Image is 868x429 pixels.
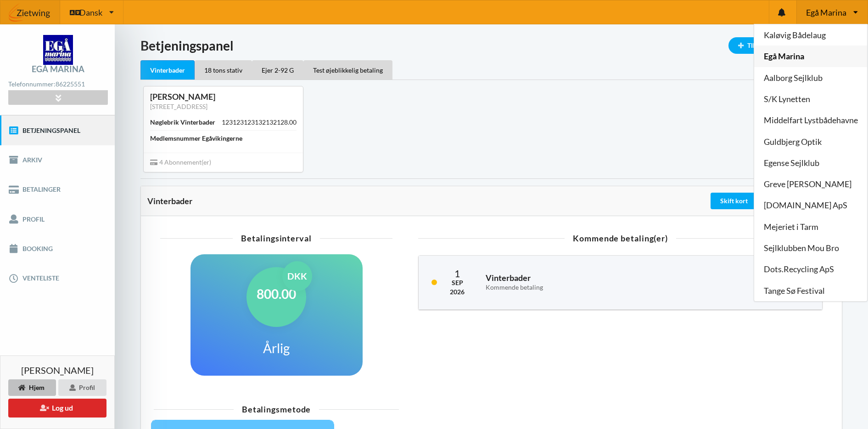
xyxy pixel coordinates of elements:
[754,152,867,173] a: Egense Sejlklub
[58,379,106,396] div: Profil
[754,259,867,280] a: Dots.Recycling ApS
[754,88,867,109] a: S/K Lynetten
[754,237,867,258] a: Sejlklubben Mou Bro
[21,366,94,375] span: [PERSON_NAME]
[486,284,657,292] div: Kommende betaling
[150,134,242,143] div: Medlemsnummer Egåvikingerne
[754,24,867,46] a: Kaløvig Bådelaug
[79,8,102,17] span: Dansk
[754,173,867,194] a: Greve [PERSON_NAME]
[754,67,867,88] a: Aalborg Sejlklub
[150,103,207,110] a: [STREET_ADDRESS]
[263,340,290,356] h1: Årlig
[252,60,303,80] div: Ejer 2-92 G
[754,131,867,152] a: Guldbjerg Optik
[303,60,392,80] div: Test øjeblikkelig betaling
[147,196,709,206] div: Vinterbader
[450,269,465,278] div: 1
[754,195,867,216] a: [DOMAIN_NAME] ApS
[195,60,252,80] div: 18 tons stativ
[450,278,465,287] div: Sep
[754,280,867,301] a: Tange Sø Festival
[754,110,867,131] a: Middelfart Lystbådehavne
[711,193,757,209] div: Skift kort
[56,80,85,88] strong: 86225551
[140,60,195,80] div: Vinterbader
[150,118,215,127] div: Nøglebrik Vinterbader
[8,399,106,418] button: Log ud
[222,118,297,127] div: 123123123132132128.00
[160,234,392,242] div: Betalingsinterval
[32,65,84,73] div: Egå Marina
[486,273,657,291] h3: Vinterbader
[806,8,846,17] span: Egå Marina
[43,35,73,65] img: logo
[670,273,809,291] h3: 800.00
[754,46,867,67] a: Egå Marina
[282,261,312,291] div: DKK
[418,234,823,242] div: Kommende betaling(er)
[8,78,107,91] div: Telefonnummer:
[450,287,465,297] div: 2026
[257,286,296,302] h1: 800.00
[670,284,809,292] div: DKK
[8,379,56,396] div: Hjem
[150,158,211,166] span: 4 Abonnement(er)
[154,405,399,413] div: Betalingsmetode
[728,37,842,54] div: Tilgængelige Produkter
[150,92,297,102] div: [PERSON_NAME]
[140,37,842,54] h1: Betjeningspanel
[754,216,867,237] a: Mejeriet i Tarm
